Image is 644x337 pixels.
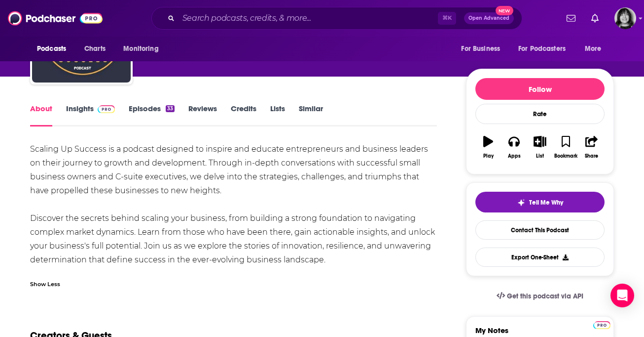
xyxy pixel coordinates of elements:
a: Reviews [188,104,217,126]
a: Show notifications dropdown [587,10,603,27]
img: tell me why sparkle [517,199,525,207]
span: Monitoring [123,42,158,56]
a: Charts [78,40,111,58]
button: Export One-Sheet [475,248,605,267]
img: User Profile [614,7,636,29]
div: List [536,153,544,159]
div: Play [483,153,494,159]
button: open menu [512,40,580,58]
a: About [30,104,52,126]
div: Apps [508,153,521,159]
span: Podcasts [37,42,66,56]
img: Podchaser Pro [98,105,115,113]
span: ⌘ K [438,12,456,25]
button: Share [579,129,605,165]
a: Credits [231,104,256,126]
a: Episodes33 [129,104,175,126]
div: Scaling Up Success is a podcast designed to inspire and educate entrepreneurs and business leader... [30,142,437,267]
button: Open AdvancedNew [464,12,514,24]
button: open menu [116,40,171,58]
img: Podchaser - Follow, Share and Rate Podcasts [8,9,103,28]
span: Get this podcast via API [507,292,583,300]
button: Play [475,129,501,165]
img: Podchaser Pro [593,321,610,329]
div: Open Intercom Messenger [610,284,634,307]
a: Get this podcast via API [489,284,591,308]
div: 33 [166,105,175,112]
span: Open Advanced [468,16,509,21]
button: Bookmark [553,129,578,165]
button: tell me why sparkleTell Me Why [475,192,605,212]
button: open menu [30,40,79,58]
input: Search podcasts, credits, & more... [179,10,438,26]
a: Pro website [593,320,610,329]
button: Show profile menu [614,7,636,29]
span: Charts [84,42,106,56]
div: Bookmark [554,153,577,159]
a: Similar [299,104,323,126]
div: Rate [475,104,605,124]
span: For Business [461,42,500,56]
button: Follow [475,78,605,100]
div: Search podcasts, credits, & more... [151,7,522,30]
button: List [527,129,553,165]
span: More [585,42,602,56]
a: Lists [270,104,285,126]
span: Logged in as parkdalepublicity1 [614,7,636,29]
a: Contact This Podcast [475,220,605,240]
button: open menu [454,40,512,58]
span: For Podcasters [518,42,566,56]
div: Share [585,153,598,159]
a: InsightsPodchaser Pro [66,104,115,126]
span: Tell Me Why [529,199,563,207]
span: New [496,6,513,15]
button: open menu [578,40,614,58]
button: Apps [501,129,527,165]
a: Show notifications dropdown [563,10,579,27]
